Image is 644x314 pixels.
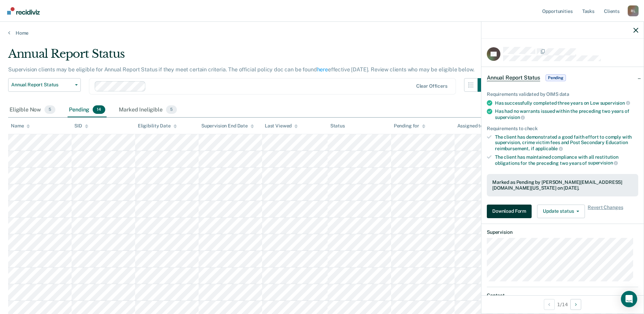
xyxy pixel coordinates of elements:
button: Next Opportunity [570,299,581,310]
span: Annual Report Status [487,74,540,81]
div: Requirements to check [487,126,638,132]
div: Pending for [394,123,425,129]
span: supervision [495,115,525,120]
div: Open Intercom Messenger [621,291,637,307]
span: supervision [600,100,630,106]
div: Requirements validated by OIMS data [487,91,638,97]
span: Pending [546,74,566,81]
span: 5 [44,105,55,114]
span: Annual Report Status [11,82,72,88]
span: supervision [588,160,618,165]
div: Last Viewed [265,123,298,129]
button: Update status [537,205,585,218]
div: Has successfully completed three years on Low [495,100,638,106]
div: Marked Ineligible [117,103,178,118]
div: The client has maintained compliance with all restitution obligations for the preceding two years of [495,154,638,166]
div: Eligibility Date [138,123,177,129]
div: Has had no warrants issued within the preceding two years of [495,108,638,120]
div: Supervision End Date [201,123,254,129]
button: Download Form [487,205,532,218]
div: SID [74,123,88,129]
dt: Supervision [487,229,638,235]
div: Pending [68,103,107,118]
div: Annual Report StatusPending [481,67,644,89]
div: R L [628,5,639,16]
div: The client has demonstrated a good faith effort to comply with supervision, crime victim fees and... [495,134,638,152]
a: Navigate to form link [487,205,534,218]
div: Clear officers [416,83,447,89]
button: Profile dropdown button [628,5,639,16]
img: Recidiviz [7,7,40,15]
div: Eligible Now [8,103,57,118]
dt: Contact [487,293,638,298]
div: Status [330,123,345,129]
span: applicable [535,146,563,151]
button: Previous Opportunity [544,299,555,310]
div: Annual Report Status [8,47,491,66]
div: Name [11,123,30,129]
span: 5 [166,105,177,114]
div: Assigned to [457,123,489,129]
p: Supervision clients may be eligible for Annual Report Status if they meet certain criteria. The o... [8,66,474,73]
div: Marked as Pending by [PERSON_NAME][EMAIL_ADDRESS][DOMAIN_NAME][US_STATE] on [DATE]. [492,179,633,191]
div: 1 / 14 [481,295,644,313]
a: here [317,66,328,73]
a: Home [8,30,636,36]
span: Revert Changes [588,205,623,218]
span: 14 [93,105,105,114]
